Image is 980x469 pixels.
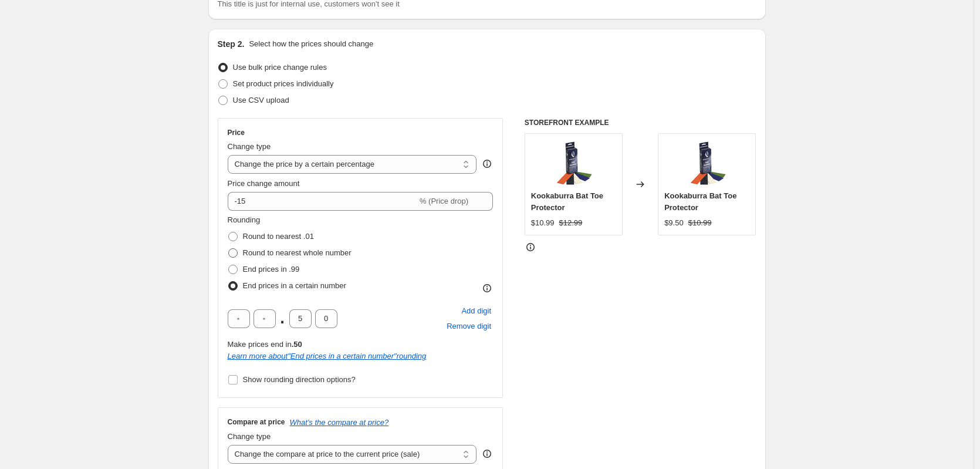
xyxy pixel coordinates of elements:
span: Rounding [228,215,261,224]
span: Change type [228,142,271,151]
h3: Compare at price [228,417,285,427]
input: ﹡ [289,309,312,328]
span: $10.99 [688,218,712,227]
button: Remove placeholder [445,319,493,334]
img: toe_protector_kit__74269__66851__16817.1406922721.600.600_80x.jpg [684,140,731,187]
b: .50 [292,340,302,349]
span: Use CSV upload [233,96,289,104]
span: % (Price drop) [420,197,468,205]
span: End prices in .99 [243,265,300,274]
span: Round to nearest whole number [243,248,352,257]
p: Select how the prices should change [249,38,373,50]
span: Change type [228,432,271,441]
button: Add placeholder [459,303,493,319]
input: ﹡ [254,309,276,328]
span: Make prices end in [228,340,302,349]
span: Kookaburra Bat Toe Protector [664,191,736,212]
h6: STOREFRONT EXAMPLE [525,118,756,127]
span: $10.99 [531,218,555,227]
input: ﹡ [228,309,250,328]
span: Remove digit [447,320,491,332]
div: help [481,158,493,170]
span: Show rounding direction options? [243,375,356,384]
span: Add digit [461,305,491,317]
button: What's the compare at price? [290,418,389,427]
h3: Price [228,128,245,137]
span: Set product prices individually [233,79,334,88]
span: $9.50 [664,218,684,227]
span: Round to nearest .01 [243,232,314,241]
span: Use bulk price change rules [233,63,327,72]
span: Price change amount [228,179,300,188]
span: $12.99 [559,218,583,227]
img: toe_protector_kit__74269__66851__16817.1406922721.600.600_80x.jpg [550,140,597,187]
div: help [481,448,493,460]
a: Learn more about"End prices in a certain number"rounding [228,352,427,360]
span: . [279,309,286,328]
input: -15 [228,192,417,211]
span: End prices in a certain number [243,281,346,290]
i: Learn more about " End prices in a certain number " rounding [228,352,427,360]
h2: Step 2. [218,38,245,50]
input: ﹡ [315,309,337,328]
span: Kookaburra Bat Toe Protector [531,191,603,212]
